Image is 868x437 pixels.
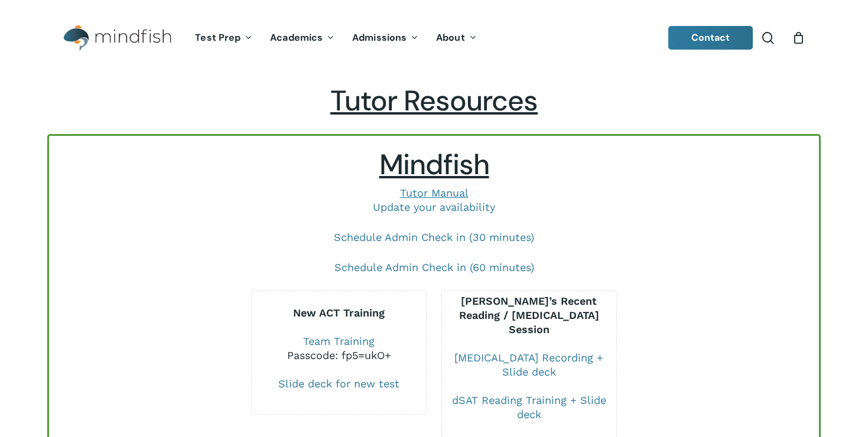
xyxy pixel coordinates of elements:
a: Update your availability [373,201,495,213]
b: New ACT Training [293,306,385,319]
div: Passcode: fp5=ukO+ [252,348,425,363]
a: Test Prep [186,33,261,43]
a: Team Training [303,335,375,347]
a: Tutor Manual [400,187,469,199]
a: About [427,33,486,43]
b: [PERSON_NAME]’s Recent Reading / [MEDICAL_DATA] Session [459,295,599,335]
span: Test Prep [195,31,240,44]
nav: Main Menu [186,16,485,60]
header: Main Menu [47,16,821,60]
a: Admissions [343,33,427,43]
span: Mindfish [379,146,489,183]
span: Contact [691,31,730,44]
span: Academics [270,31,323,44]
span: Admissions [352,31,407,44]
a: Contact [668,26,753,50]
a: Schedule Admin Check in (60 minutes) [334,261,534,273]
a: Slide deck for new test [278,377,399,390]
a: Schedule Admin Check in (30 minutes) [334,231,534,243]
a: [MEDICAL_DATA] Recording + Slide deck [454,351,603,378]
a: Academics [261,33,343,43]
span: About [436,31,465,44]
span: Tutor Resources [330,82,538,119]
a: dSAT Reading Training + Slide deck [452,394,606,420]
